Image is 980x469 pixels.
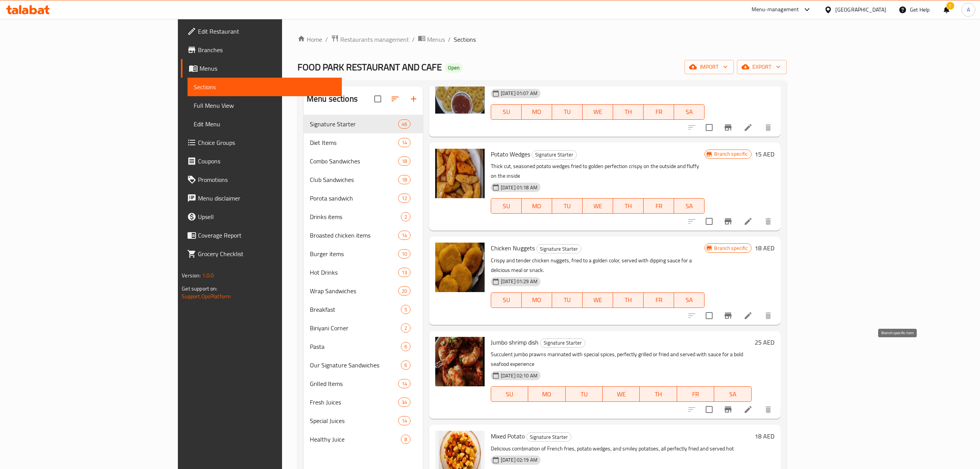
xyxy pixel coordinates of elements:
[752,5,799,14] div: Menu-management
[569,389,600,400] span: TU
[743,311,753,320] a: Edit menu item
[181,59,341,78] a: Menus
[525,201,549,212] span: MO
[310,342,401,351] span: Pasta
[540,338,585,348] div: Signature Starter
[182,270,201,280] span: Version:
[691,62,728,72] span: import
[616,201,640,212] span: TH
[310,138,398,147] span: Diet Items
[199,64,335,73] span: Menus
[198,249,335,258] span: Grocery Checklist
[370,91,386,107] span: Select all sections
[717,389,748,400] span: SA
[435,149,485,198] img: Potato Wedges
[198,156,335,166] span: Coupons
[677,294,701,306] span: SA
[398,119,411,129] div: items
[398,416,411,425] div: items
[566,386,603,402] button: TU
[310,212,401,221] span: Drinks items
[532,150,576,159] span: Signature Starter
[719,212,737,231] button: Branch-specific-item
[644,198,674,214] button: FR
[555,106,580,117] span: TU
[835,5,886,14] div: [GEOGRAPHIC_DATA]
[583,292,613,308] button: WE
[674,292,705,308] button: SA
[647,106,671,117] span: FR
[401,306,410,313] span: 5
[445,65,463,71] span: Open
[399,250,410,258] span: 10
[491,386,528,402] button: SU
[613,104,644,120] button: TH
[552,104,583,120] button: TU
[541,338,585,347] span: Signature Starter
[198,175,335,184] span: Promotions
[304,282,423,300] div: Wrap Sandwiches20
[182,284,217,294] span: Get support on:
[435,243,485,292] img: Chicken Nuggets
[304,112,423,452] nav: Menu sections
[491,148,530,160] span: Potato Wedges
[498,278,541,285] span: [DATE] 01:29 AM
[310,194,398,203] span: Porota sandwich
[759,306,777,325] button: delete
[181,207,341,226] a: Upsell
[399,158,410,165] span: 18
[491,336,539,348] span: Jumbo shrimp dish
[491,430,525,442] span: Mixed Potato
[677,386,714,402] button: FR
[304,133,423,152] div: Diet Items14
[606,389,637,400] span: WE
[386,90,404,108] span: Sort sections
[613,198,644,214] button: TH
[491,161,705,181] p: Thick cut, seasoned potato wedges fried to golden perfection crispy on the outside and fluffy on ...
[399,176,410,184] span: 18
[522,198,552,214] button: MO
[304,411,423,430] div: Special Juices14
[198,231,335,240] span: Coverage Report
[491,104,522,120] button: SU
[181,41,341,59] a: Branches
[181,189,341,207] a: Menu disclaimer
[759,212,777,231] button: delete
[399,139,410,146] span: 14
[680,389,711,400] span: FR
[304,207,423,226] div: Drinks items2
[181,22,341,41] a: Edit Restaurant
[674,198,705,214] button: SA
[435,64,485,114] img: Potato Smiley
[714,386,751,402] button: SA
[310,249,398,258] span: Burger items
[398,156,411,166] div: items
[398,379,411,388] div: items
[401,436,410,443] span: 8
[198,138,335,147] span: Choice Groups
[310,360,401,370] span: Our Signature Sandwiches
[304,226,423,245] div: Broasted chicken items14
[701,213,717,229] span: Select to update
[755,243,774,253] h6: 18 AED
[498,90,541,97] span: [DATE] 01:07 AM
[677,106,701,117] span: SA
[494,201,519,212] span: SU
[401,212,411,221] div: items
[552,198,583,214] button: TU
[967,5,970,14] span: A
[310,305,401,314] span: Breakfast
[182,291,231,301] a: Support.OpsPlatform
[491,198,522,214] button: SU
[759,118,777,137] button: delete
[427,35,445,44] span: Menus
[677,201,701,212] span: SA
[531,389,562,400] span: MO
[310,231,398,240] span: Broasted chicken items
[583,104,613,120] button: WE
[181,152,341,170] a: Coupons
[643,389,674,400] span: TH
